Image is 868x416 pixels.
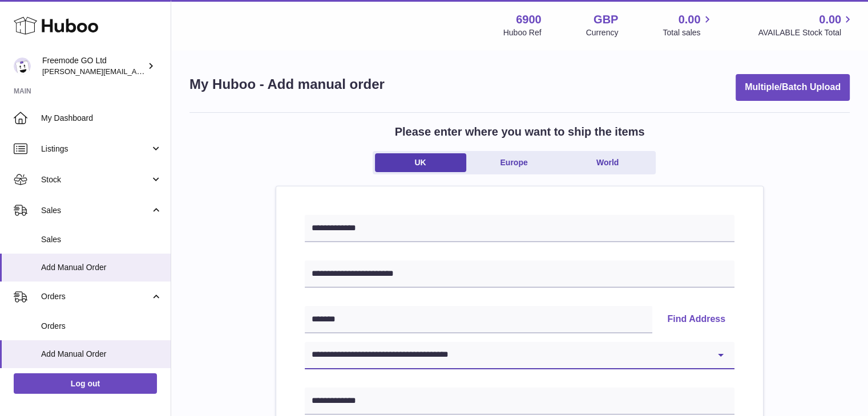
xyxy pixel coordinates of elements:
strong: GBP [594,12,618,27]
strong: 6900 [516,12,542,27]
h2: Please enter where you want to ship the items [395,124,645,140]
span: Sales [41,205,150,216]
a: World [562,153,653,172]
a: 0.00 Total sales [663,12,713,38]
img: lenka.smikniarova@gioteck.com [14,58,31,75]
span: My Dashboard [41,113,162,124]
a: 0.00 AVAILABLE Stock Total [758,12,854,38]
button: Find Address [658,306,734,333]
h1: My Huboo - Add manual order [189,75,385,93]
span: [PERSON_NAME][EMAIL_ADDRESS][DOMAIN_NAME] [42,67,229,76]
a: Europe [469,153,560,172]
div: Huboo Ref [503,27,542,38]
span: Orders [41,291,150,302]
div: Freemode GO Ltd [42,55,145,77]
span: Stock [41,174,150,185]
span: Add Manual Order [41,349,162,360]
span: 0.00 [819,12,841,27]
button: Multiple/Batch Upload [736,74,850,101]
span: Orders [41,321,162,332]
a: Log out [14,373,157,394]
span: Listings [41,144,150,154]
a: UK [375,153,466,172]
div: Currency [586,27,619,38]
span: Add Manual Order [41,262,162,273]
span: AVAILABLE Stock Total [758,27,854,38]
span: Sales [41,234,162,245]
span: 0.00 [679,12,701,27]
span: Total sales [663,27,713,38]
